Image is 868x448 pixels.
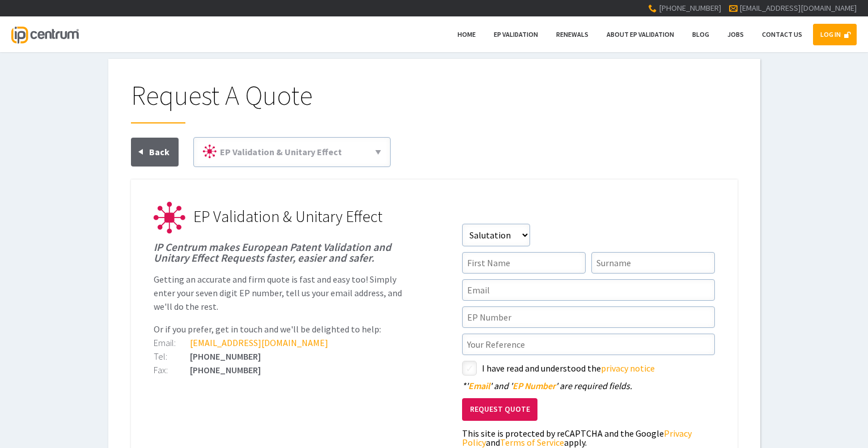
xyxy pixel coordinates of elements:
input: Your Reference [462,334,715,355]
a: IP Centrum [11,16,78,52]
a: Terms of Service [500,437,564,448]
span: Blog [692,30,709,39]
a: Privacy Policy [462,428,692,448]
span: EP Validation [494,30,538,39]
h1: Request A Quote [131,82,738,123]
span: EP Number [513,380,556,391]
span: Jobs [727,30,744,39]
input: Email [462,279,715,301]
span: Back [149,146,170,157]
span: About EP Validation [607,30,674,39]
a: [EMAIL_ADDRESS][DOMAIN_NAME] [190,337,328,348]
button: Request Quote [462,398,537,421]
div: Email: [154,338,190,347]
label: styled-checkbox [462,361,477,376]
input: EP Number [462,306,715,328]
h1: IP Centrum makes European Patent Validation and Unitary Effect Requests faster, easier and safer. [154,242,407,263]
div: [PHONE_NUMBER] [154,365,407,374]
a: [EMAIL_ADDRESS][DOMAIN_NAME] [739,3,857,13]
div: Tel: [154,352,190,361]
input: First Name [462,252,586,274]
a: Blog [685,24,717,45]
a: EP Validation [486,24,545,45]
a: Renewals [549,24,596,45]
a: EP Validation & Unitary Effect [198,142,386,162]
p: Getting an accurate and firm quote is fast and easy too! Simply enter your seven digit EP number,... [154,272,407,313]
span: Email [468,380,490,391]
div: [PHONE_NUMBER] [154,352,407,361]
label: I have read and understood the [482,361,715,376]
a: About EP Validation [599,24,681,45]
div: ' ' and ' ' are required fields. [462,381,715,390]
p: Or if you prefer, get in touch and we'll be delighted to help: [154,322,407,336]
a: Back [131,138,179,167]
a: LOG IN [813,24,857,45]
a: Jobs [720,24,751,45]
span: [PHONE_NUMBER] [659,3,721,13]
a: Contact Us [755,24,810,45]
span: Home [458,30,476,39]
a: privacy notice [601,362,655,374]
div: This site is protected by reCAPTCHA and the Google and apply. [462,429,715,447]
span: Renewals [556,30,588,39]
span: EP Validation & Unitary Effect [193,206,383,227]
div: Fax: [154,365,190,374]
span: EP Validation & Unitary Effect [220,146,342,157]
input: Surname [591,252,715,274]
a: Home [450,24,483,45]
span: Contact Us [762,30,802,39]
